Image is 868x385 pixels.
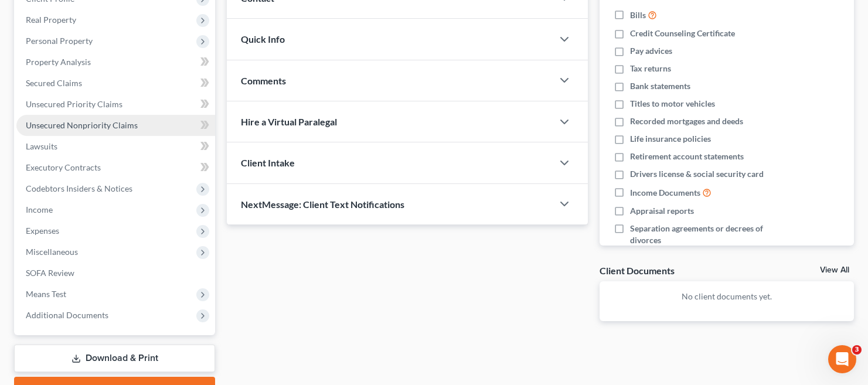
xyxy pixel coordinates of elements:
[16,94,215,115] a: Unsecured Priority Claims
[241,75,286,86] span: Comments
[26,226,59,236] span: Expenses
[26,310,108,320] span: Additional Documents
[26,268,74,278] span: SOFA Review
[828,345,856,373] iframe: Intercom live chat
[630,187,700,199] span: Income Documents
[630,98,715,110] span: Titles to motor vehicles
[14,345,215,372] a: Download & Print
[630,205,694,217] span: Appraisal reports
[852,345,862,355] span: 3
[241,33,285,45] span: Quick Info
[630,168,764,180] span: Drivers license & social security card
[16,263,215,284] a: SOFA Review
[26,247,78,257] span: Miscellaneous
[16,73,215,94] a: Secured Claims
[630,133,711,145] span: Life insurance policies
[26,57,91,67] span: Property Analysis
[609,291,845,302] p: No client documents yet.
[241,116,337,127] span: Hire a Virtual Paralegal
[26,205,53,214] span: Income
[26,141,57,151] span: Lawsuits
[16,52,215,73] a: Property Analysis
[26,15,76,25] span: Real Property
[26,120,138,130] span: Unsecured Nonpriority Claims
[16,157,215,178] a: Executory Contracts
[630,45,672,57] span: Pay advices
[600,264,675,277] div: Client Documents
[241,199,404,210] span: NextMessage: Client Text Notifications
[630,80,690,92] span: Bank statements
[16,115,215,136] a: Unsecured Nonpriority Claims
[630,63,671,74] span: Tax returns
[26,36,93,46] span: Personal Property
[630,223,781,246] span: Separation agreements or decrees of divorces
[630,151,744,162] span: Retirement account statements
[241,157,295,168] span: Client Intake
[26,99,122,109] span: Unsecured Priority Claims
[26,289,66,299] span: Means Test
[630,28,735,39] span: Credit Counseling Certificate
[630,9,646,21] span: Bills
[26,162,101,172] span: Executory Contracts
[820,266,849,274] a: View All
[16,136,215,157] a: Lawsuits
[630,115,743,127] span: Recorded mortgages and deeds
[26,78,82,88] span: Secured Claims
[26,183,132,193] span: Codebtors Insiders & Notices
